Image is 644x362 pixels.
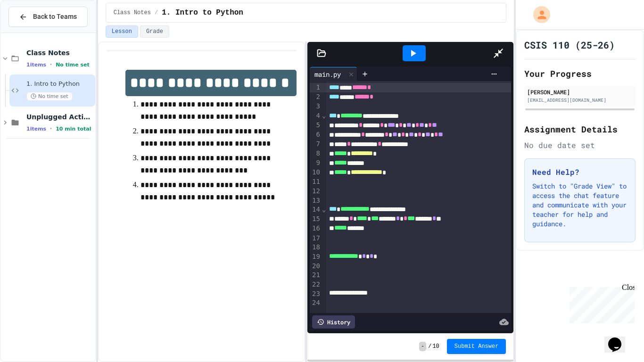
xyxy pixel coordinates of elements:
[310,289,322,299] div: 23
[310,271,322,280] div: 21
[162,7,243,18] span: 1. Intro to Python
[26,126,46,132] span: 1 items
[310,121,322,130] div: 5
[310,298,322,308] div: 24
[310,92,322,102] div: 2
[310,83,322,92] div: 1
[454,343,499,350] span: Submit Answer
[310,224,322,233] div: 16
[50,61,52,68] span: •
[310,214,322,224] div: 15
[310,252,322,262] div: 19
[50,125,52,132] span: •
[26,92,73,101] span: No time set
[532,166,627,178] h3: Need Help?
[310,168,322,177] div: 10
[310,111,322,121] div: 4
[310,205,322,214] div: 14
[527,97,633,104] div: [EMAIL_ADDRESS][DOMAIN_NAME]
[447,339,506,354] button: Submit Answer
[310,177,322,187] div: 11
[428,343,431,350] span: /
[322,206,326,213] span: Fold line
[114,9,151,16] span: Class Notes
[310,234,322,243] div: 17
[310,158,322,168] div: 9
[310,102,322,111] div: 3
[566,283,635,323] iframe: chat widget
[26,113,93,121] span: Unplugged Activities
[524,67,636,80] h2: Your Progress
[532,181,627,229] p: Switch to "Grade View" to access the chat feature and communicate with your teacher for help and ...
[310,280,322,289] div: 22
[310,69,346,79] div: main.py
[155,9,158,16] span: /
[310,262,322,271] div: 20
[322,112,326,119] span: Fold line
[523,4,553,25] div: My Account
[419,342,426,351] span: -
[310,187,322,196] div: 12
[33,12,77,22] span: Back to Teams
[310,243,322,252] div: 18
[524,123,636,136] h2: Assignment Details
[310,149,322,158] div: 8
[4,4,65,60] div: Chat with us now!Close
[310,130,322,140] div: 6
[524,140,636,151] div: No due date set
[604,324,635,353] iframe: chat widget
[106,25,138,38] button: Lesson
[140,25,169,38] button: Grade
[8,7,88,27] button: Back to Teams
[56,126,91,132] span: 10 min total
[310,196,322,206] div: 13
[310,67,357,81] div: main.py
[310,140,322,149] div: 7
[26,49,93,57] span: Class Notes
[26,80,93,88] span: 1. Intro to Python
[527,88,633,96] div: [PERSON_NAME]
[432,343,439,350] span: 10
[56,62,90,68] span: No time set
[26,62,46,68] span: 1 items
[312,315,355,329] div: History
[524,38,615,51] h1: CSIS 110 (25-26)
